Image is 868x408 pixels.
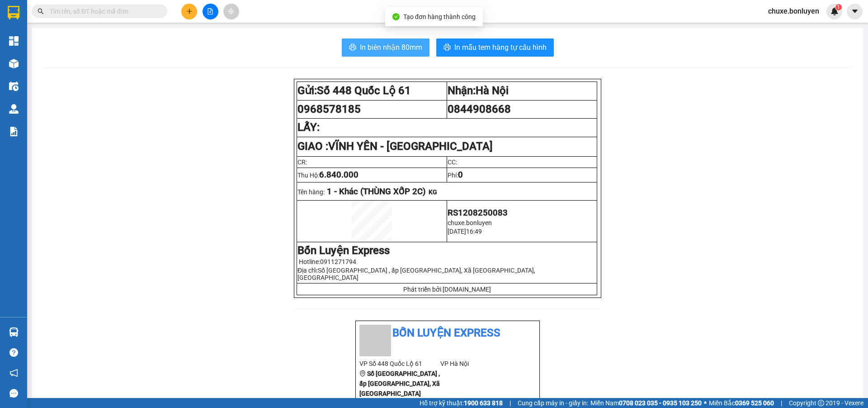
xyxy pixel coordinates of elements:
[429,188,437,196] span: KG
[590,398,702,408] span: Miền Nam
[420,398,503,408] span: Hỗ trợ kỹ thuật:
[203,4,218,19] button: file-add
[835,4,842,10] sup: 1
[847,4,863,19] button: caret-down
[349,43,356,52] span: printer
[448,103,511,115] span: 0844908668
[9,389,18,398] span: message
[297,84,411,97] strong: Gửi:
[735,399,774,407] strong: 0369 525 060
[830,7,839,15] img: icon-new-feature
[619,399,702,407] strong: 0708 023 035 - 0935 103 250
[447,168,597,182] td: Phí:
[223,4,239,19] button: aim
[476,84,509,97] span: Hà Nội
[466,228,482,235] span: 16:49
[9,348,18,357] span: question-circle
[440,359,521,369] li: VP Hà Nội
[837,4,840,10] span: 1
[359,370,440,397] b: Số [GEOGRAPHIC_DATA] , ấp [GEOGRAPHIC_DATA], Xã [GEOGRAPHIC_DATA]
[328,140,493,153] span: VĨNH YÊN - [GEOGRAPHIC_DATA]
[851,7,859,15] span: caret-down
[327,187,426,197] span: 1 - Khác (THÙNG XỐP 2C)
[297,121,320,134] strong: LẤY:
[297,187,596,197] p: Tên hàng:
[297,267,535,281] span: Số [GEOGRAPHIC_DATA] , ấp [GEOGRAPHIC_DATA], Xã [GEOGRAPHIC_DATA], [GEOGRAPHIC_DATA]
[458,170,463,180] span: 0
[392,13,400,20] span: check-circle
[299,258,356,265] span: Hotline:
[761,5,826,17] span: chuxe.bonluyen
[8,6,19,19] img: logo-vxr
[9,327,19,337] img: warehouse-icon
[448,228,466,235] span: [DATE]
[320,258,356,265] span: 0911271794
[518,398,588,408] span: Cung cấp máy in - giấy in:
[297,283,597,295] td: Phát triển bởi [DOMAIN_NAME]
[297,244,390,257] strong: Bốn Luyện Express
[709,398,774,408] span: Miền Bắc
[297,168,447,182] td: Thu Hộ:
[297,103,361,115] span: 0968578185
[448,208,508,218] span: RS1208250083
[342,38,429,57] button: printerIn biên nhận 80mm
[317,84,411,97] span: Số 448 Quốc Lộ 61
[186,8,193,14] span: plus
[509,398,511,408] span: |
[403,13,476,20] span: Tạo đơn hàng thành công
[50,6,156,16] input: Tìm tên, số ĐT hoặc mã đơn
[781,398,782,408] span: |
[360,42,422,53] span: In biên nhận 80mm
[464,399,503,407] strong: 1900 633 818
[359,325,536,342] li: Bốn Luyện Express
[9,104,19,114] img: warehouse-icon
[448,219,492,226] span: chuxe.bonluyen
[9,36,19,46] img: dashboard-icon
[181,4,197,19] button: plus
[443,43,451,52] span: printer
[436,38,554,57] button: printerIn mẫu tem hàng tự cấu hình
[448,84,509,97] strong: Nhận:
[319,170,359,180] span: 6.840.000
[9,82,19,91] img: warehouse-icon
[818,400,824,406] span: copyright
[297,267,535,281] span: Địa chỉ:
[297,140,493,153] strong: GIAO :
[9,369,18,377] span: notification
[359,370,366,377] span: environment
[454,42,547,53] span: In mẫu tem hàng tự cấu hình
[228,8,234,14] span: aim
[359,359,440,369] li: VP Số 448 Quốc Lộ 61
[9,59,19,68] img: warehouse-icon
[207,8,213,14] span: file-add
[704,401,707,405] span: ⚪️
[297,157,447,168] td: CR:
[38,8,44,14] span: search
[9,127,19,136] img: solution-icon
[447,157,597,168] td: CC:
